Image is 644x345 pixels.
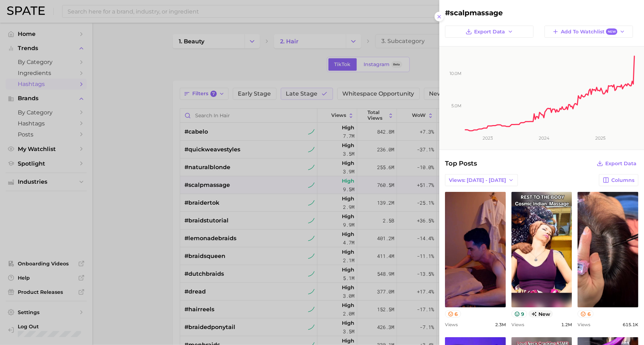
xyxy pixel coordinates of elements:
[599,174,638,186] button: Columns
[595,135,606,141] tspan: 2025
[544,26,633,38] button: Add to WatchlistNew
[611,177,634,183] span: Columns
[445,174,518,186] button: Views: [DATE] - [DATE]
[445,310,461,318] button: 6
[606,28,617,35] span: New
[511,310,527,318] button: 9
[449,177,506,183] span: Views: [DATE] - [DATE]
[595,158,638,168] button: Export Data
[445,26,533,38] button: Export Data
[445,322,458,327] span: Views
[450,71,461,76] tspan: 10.0m
[561,28,617,35] span: Add to Watchlist
[539,135,549,141] tspan: 2024
[445,158,477,168] span: Top Posts
[495,322,506,327] span: 2.3m
[623,322,638,327] span: 615.1k
[474,29,505,35] span: Export Data
[561,322,572,327] span: 1.2m
[451,103,461,108] tspan: 5.0m
[511,322,524,327] span: Views
[483,135,493,141] tspan: 2023
[605,161,637,167] span: Export Data
[445,9,638,17] h2: #scalpmassage
[578,322,590,327] span: Views
[578,310,594,318] button: 6
[528,310,553,318] span: new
